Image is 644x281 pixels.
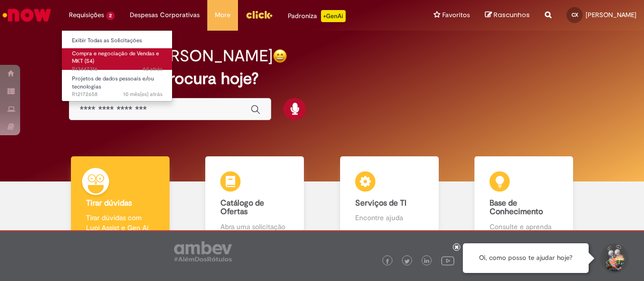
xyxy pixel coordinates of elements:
[61,30,173,102] ul: Requisições
[215,10,230,20] span: More
[220,198,264,217] b: Catálogo de Ofertas
[106,12,115,20] span: 2
[1,5,53,25] img: ServiceNow
[72,90,163,99] span: R12172658
[62,35,173,46] a: Exibir Todas as Solicitações
[53,156,188,243] a: Tirar dúvidas Tirar dúvidas com Lupi Assist e Gen Ai
[130,10,200,20] span: Despesas Corporativas
[424,258,429,264] img: logo_footer_linkedin.png
[220,222,289,232] p: Abra uma solicitação
[174,241,232,261] img: logo_footer_ambev_rotulo_gray.png
[288,10,346,22] div: Padroniza
[86,198,132,208] b: Tirar dúvidas
[572,12,578,18] span: CX
[142,65,163,73] time: 26/08/2025 10:15:42
[69,70,575,87] h2: O que você procura hoje?
[463,243,589,273] div: Oi, como posso te ajudar hoje?
[355,213,424,223] p: Encontre ajuda
[72,75,154,90] span: Projetos de dados pessoais e/ou tecnologias
[586,11,636,19] span: [PERSON_NAME]
[62,48,173,70] a: Aberto R13447316 : Compra e negociação de Vendas e MKT (S4)
[405,259,410,264] img: logo_footer_twitter.png
[246,7,273,22] img: click_logo_yellow_360x200.png
[86,213,154,233] p: Tirar dúvidas com Lupi Assist e Gen Ai
[490,222,558,232] p: Consulte e aprenda
[485,11,530,20] a: Rascunhos
[599,243,629,273] button: Iniciar Conversa de Suporte
[457,156,592,243] a: Base de Conhecimento Consulte e aprenda
[442,10,470,20] span: Favoritos
[322,156,457,243] a: Serviços de TI Encontre ajuda
[385,259,390,264] img: logo_footer_facebook.png
[142,65,163,73] span: 4d atrás
[62,73,173,95] a: Aberto R12172658 : Projetos de dados pessoais e/ou tecnologias
[490,198,543,217] b: Base de Conhecimento
[273,49,287,63] img: happy-face.png
[72,50,159,65] span: Compra e negociação de Vendas e MKT (S4)
[72,65,163,73] span: R13447316
[321,10,346,22] p: +GenAi
[188,156,323,243] a: Catálogo de Ofertas Abra uma solicitação
[123,90,163,98] span: 10 mês(es) atrás
[441,254,454,267] img: logo_footer_youtube.png
[123,90,163,98] time: 23/10/2024 12:30:14
[69,10,104,20] span: Requisições
[355,198,407,208] b: Serviços de TI
[494,10,530,20] span: Rascunhos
